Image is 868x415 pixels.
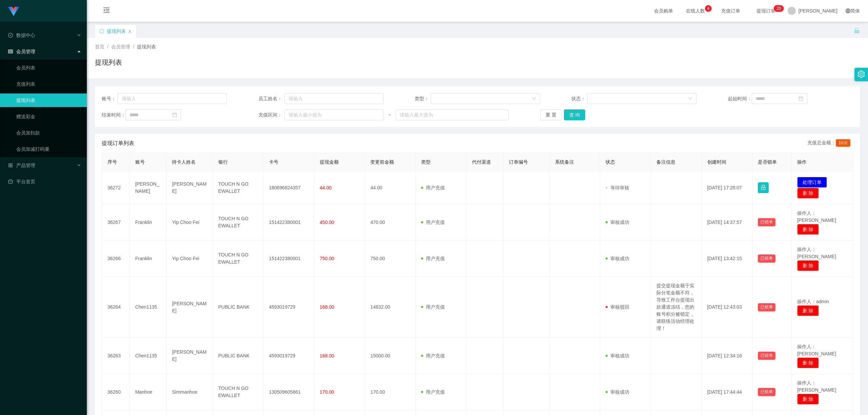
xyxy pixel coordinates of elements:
td: PUBLIC BANK [213,338,264,374]
span: 会员管理 [8,49,35,54]
span: 用户充值 [421,389,445,395]
span: 170.00 [320,389,334,395]
span: 提现金额 [320,159,339,165]
td: TOUCH N GO EWALLET [213,171,264,204]
span: 审核驳回 [606,304,629,310]
span: 状态 [606,159,615,165]
td: 130509605861 [263,374,314,410]
p: 0 [779,5,781,12]
a: 赠送彩金 [16,110,81,123]
span: 审核成功 [606,353,629,358]
span: 450.00 [320,220,334,225]
button: 删 除 [797,188,819,199]
span: 审核成功 [606,389,629,395]
td: [PERSON_NAME] [166,277,213,338]
td: TOUCH N GO EWALLET [213,241,264,277]
td: PUBLIC BANK [213,277,264,338]
td: TOUCH N GO EWALLET [213,374,264,410]
img: logo.9652507e.png [8,7,19,16]
td: Yip Choo Fei [166,204,213,241]
td: TOUCH N GO EWALLET [213,204,264,241]
input: 请输入 [284,93,383,104]
button: 删 除 [797,224,819,235]
input: 请输入最小值为 [284,109,383,120]
span: 审核成功 [606,220,629,225]
td: Simmanhoe [166,374,213,410]
span: 用户充值 [421,353,445,358]
button: 已锁单 [758,254,775,263]
span: 168.00 [320,304,334,310]
i: 图标: appstore-o [8,163,13,168]
button: 处理订单 [797,177,827,188]
td: [DATE] 12:43:03 [702,277,753,338]
span: 类型 [421,159,431,165]
span: 首页 [95,44,104,49]
sup: 4 [705,5,712,12]
a: 会员加减打码量 [16,142,81,156]
span: 是否锁单 [758,159,777,165]
span: 备注信息 [656,159,675,165]
span: / [133,44,134,49]
span: 代付渠道 [472,159,491,165]
span: 1632 [836,139,850,147]
span: 在线人数 [683,8,708,13]
td: [DATE] 17:44:44 [702,374,753,410]
span: 用户充值 [421,220,445,225]
i: 图标: sync [99,29,104,34]
span: 账号： [102,95,118,102]
td: Yip Choo Fei [166,241,213,277]
td: 44.00 [365,171,416,204]
span: 持卡人姓名 [172,159,196,165]
span: 银行 [218,159,228,165]
span: 类型： [415,95,431,102]
span: ~ [383,111,396,119]
td: 750.00 [365,241,416,277]
a: 充值列表 [16,77,81,91]
a: 会员加扣款 [16,126,81,140]
span: 操作人：[PERSON_NAME] [797,210,836,223]
button: 已锁单 [758,303,775,311]
td: Franklin [130,204,167,241]
td: 36272 [102,171,130,204]
h1: 提现列表 [95,57,122,67]
input: 请输入 [118,93,227,104]
td: 36260 [102,374,130,410]
sup: 20 [774,5,784,12]
td: 14832.00 [365,277,416,338]
span: 审核成功 [606,256,629,261]
td: 170.00 [365,374,416,410]
button: 查 询 [564,109,586,120]
i: 图标: menu-fold [95,0,118,22]
td: [PERSON_NAME] [166,338,213,374]
span: 操作人：[PERSON_NAME] [797,247,836,259]
span: 等待审核 [606,185,629,190]
a: 会员列表 [16,61,81,75]
button: 已锁单 [758,352,775,360]
span: 起始时间： [728,95,752,102]
td: 36264 [102,277,130,338]
span: 充值区间： [258,111,285,119]
span: 状态： [571,95,587,102]
button: 图标: lock [758,182,769,193]
button: 已锁单 [758,218,775,226]
span: 750.00 [320,256,334,261]
td: [DATE] 12:34:16 [702,338,753,374]
span: 系统备注 [555,159,574,165]
td: [PERSON_NAME] [166,171,213,204]
span: 操作人：admin [797,299,829,304]
i: 图标: calendar [172,112,177,117]
td: Chen1135 [130,338,167,374]
span: 提现订单列表 [102,139,134,147]
span: 数据中心 [8,33,35,38]
p: 4 [707,5,710,12]
td: Franklin [130,241,167,277]
td: 提交提现金额于实际分笔金额不符，导致工作台提现出款通道冻结，您的账号积分被锁定，请联络活动经理处理！ [651,277,702,338]
span: 44.00 [320,185,332,190]
span: 序号 [107,159,117,165]
i: 图标: close [128,29,132,34]
td: 36266 [102,241,130,277]
button: 删 除 [797,260,819,271]
td: 180696824357 [263,171,314,204]
span: 创建时间 [707,159,726,165]
span: 用户充值 [421,304,445,310]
